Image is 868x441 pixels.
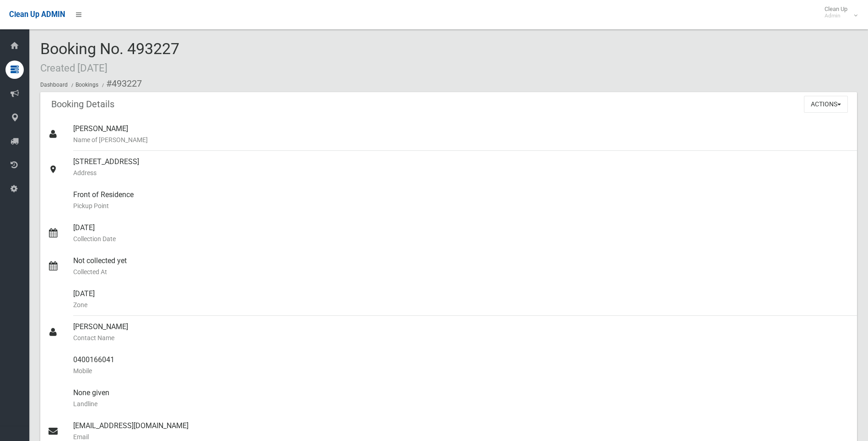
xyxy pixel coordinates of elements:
small: Name of [PERSON_NAME] [73,134,850,145]
div: [DATE] [73,283,850,316]
div: [PERSON_NAME] [73,316,850,349]
small: Collected At [73,266,850,277]
span: Clean Up [820,6,857,19]
button: Actions [804,96,848,113]
small: Collection Date [73,233,850,244]
small: Contact Name [73,332,850,343]
small: Admin [825,12,847,19]
span: Booking No. 493227 [40,39,179,75]
a: Dashboard [40,82,68,88]
div: [DATE] [73,217,850,250]
div: [STREET_ADDRESS] [73,151,850,184]
header: Booking Details [40,95,125,113]
small: Address [73,167,850,178]
div: [PERSON_NAME] [73,118,850,151]
small: Mobile [73,365,850,376]
div: None given [73,382,850,415]
span: Clean Up ADMIN [9,10,65,19]
div: Not collected yet [73,250,850,283]
li: #493227 [100,75,142,92]
div: 0400166041 [73,349,850,382]
a: Bookings [75,82,98,88]
div: Front of Residence [73,184,850,217]
small: Pickup Point [73,200,850,211]
small: Created [DATE] [40,62,108,74]
small: Landline [73,398,850,409]
small: Zone [73,299,850,310]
